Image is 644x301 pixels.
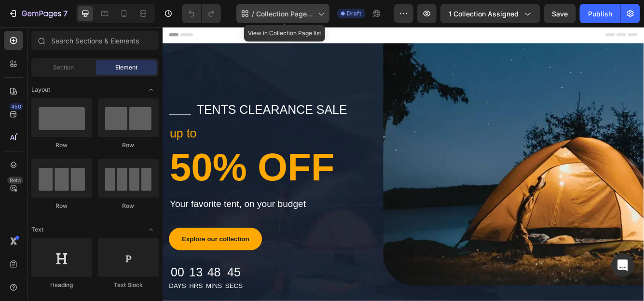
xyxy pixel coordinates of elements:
[31,281,92,289] div: Heading
[31,31,159,50] input: Search Sections & Elements
[544,4,576,23] button: Save
[143,222,159,237] span: Toggle open
[143,82,159,97] span: Toggle open
[31,202,92,210] div: Row
[54,63,74,72] span: Section
[580,4,620,23] button: Publish
[440,4,540,23] button: 1 collection assigned
[611,254,634,277] div: Open Intercom Messenger
[4,4,72,23] button: 7
[115,63,137,72] span: Element
[588,9,612,19] div: Publish
[552,10,568,18] span: Save
[256,9,314,19] span: Collection Page PU Nylon
[31,85,50,94] span: Layout
[31,225,43,234] span: Text
[347,9,361,18] span: Draft
[9,103,23,110] div: 450
[98,281,159,289] div: Text Block
[252,9,254,19] span: /
[98,202,159,210] div: Row
[449,9,519,19] span: 1 collection assigned
[182,4,221,23] div: Undo/Redo
[31,141,92,150] div: Row
[7,177,23,184] div: Beta
[98,141,159,150] div: Row
[63,8,68,19] p: 7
